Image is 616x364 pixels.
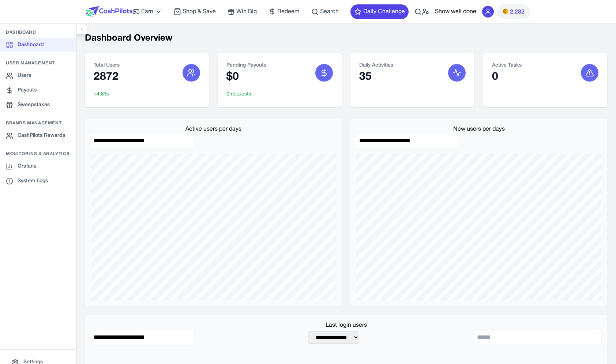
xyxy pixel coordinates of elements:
[503,8,508,14] img: PMs
[85,33,607,44] h1: Dashboard Overview
[76,24,87,35] button: Toggle sidebar
[435,7,476,16] button: Show well done
[492,71,522,84] p: 0
[311,7,339,16] a: Search
[359,71,393,84] p: 35
[141,7,153,16] span: Earn
[356,125,601,134] div: New users per days
[510,8,525,16] span: 2,282
[497,4,530,19] button: PMs2,282
[268,7,300,16] a: Redeem
[228,7,257,16] a: Win Big
[183,7,216,16] span: Shop & Save
[492,62,522,69] p: Active Tasks
[277,7,300,16] span: Redeem
[226,91,251,98] span: 0 requests
[132,7,162,16] a: Earn
[226,62,266,69] p: Pending Payouts
[320,7,339,16] span: Search
[359,62,393,69] p: Daily Activities
[236,7,257,16] span: Win Big
[94,62,120,69] p: Total Users
[174,7,216,16] a: Shop & Save
[91,125,336,134] div: Active users per days
[86,6,132,17] img: CashPilots Logo
[350,4,409,19] button: Daily Challenge
[91,321,601,330] div: Last login users
[226,71,266,84] p: $0
[94,71,120,84] p: 2872
[94,91,109,98] span: +4.8%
